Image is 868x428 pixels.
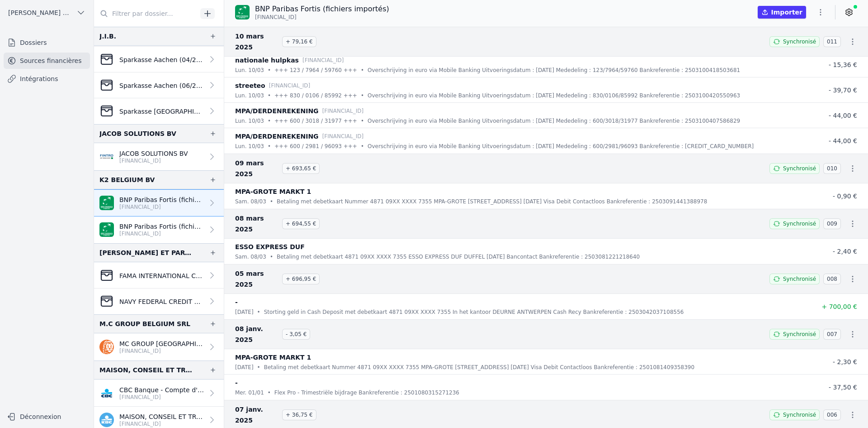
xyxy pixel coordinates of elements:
[823,409,841,420] span: 006
[257,308,260,317] div: •
[99,247,195,258] div: [PERSON_NAME] ET PARTNERS SRL
[99,78,114,92] img: CleanShot-202025-05-26-20at-2016.10.27-402x.png
[235,106,319,116] p: MPA/DERDENREKENING
[255,4,389,14] p: BNP Paribas Fortis (fichiers importés)
[8,8,73,17] span: [PERSON_NAME] ET PARTNERS SRL
[274,91,357,100] p: +++ 830 / 0106 / 85992 +++
[94,143,224,170] a: JACOB SOLUTIONS BV [FINANCIAL_ID]
[99,318,190,329] div: M.C GROUP BELGIUM SRL
[361,91,364,100] div: •
[235,308,254,317] p: [DATE]
[235,363,254,372] p: [DATE]
[282,329,310,340] span: - 3,05 €
[833,358,857,365] span: - 2,30 €
[277,252,640,261] p: Betaling met debetkaart 4871 09XX XXXX 7355 ESSO EXPRESS DUF DUFFEL [DATE] Bancontact Bankreferen...
[99,31,116,42] div: J.I.B.
[99,174,155,185] div: K2 BELGIUM BV
[235,31,278,53] span: 10 mars 2025
[783,331,816,338] span: Synchronisé
[4,5,90,20] button: [PERSON_NAME] ET PARTNERS SRL
[235,323,278,345] span: 08 janv. 2025
[235,158,278,179] span: 09 mars 2025
[99,294,114,308] img: CleanShot-202025-05-26-20at-2016.10.27-402x.png
[783,275,816,283] span: Synchronisé
[94,289,224,314] a: NAVY FEDERAL CREDIT UNION - FAMA COMMUNICAT LLC (Business Checking Account [FINANCIAL_ID])
[119,347,204,355] p: [FINANCIAL_ID]
[302,56,344,65] p: [FINANCIAL_ID]
[119,412,204,421] p: MAISON, CONSEIL ET TRAVAUX SRL
[99,52,114,67] img: CleanShot-202025-05-26-20at-2016.10.27-402x.png
[119,55,204,64] p: Sparkasse Aachen (04/2023 > 04/2024)
[282,163,320,174] span: + 693,65 €
[94,98,224,124] a: Sparkasse [GEOGRAPHIC_DATA] (09/2024 > 12/2024)
[99,128,176,139] div: JACOB SOLUTIONS BV
[119,107,204,116] p: Sparkasse [GEOGRAPHIC_DATA] (09/2024 > 12/2024)
[268,388,271,397] div: •
[823,36,841,47] span: 011
[235,404,278,426] span: 07 janv. 2025
[783,38,816,45] span: Synchronisé
[361,66,364,75] div: •
[282,274,320,284] span: + 696,95 €
[833,192,857,200] span: - 0,90 €
[829,137,857,144] span: - 44,00 €
[119,149,188,158] p: JACOB SOLUTIONS BV
[268,142,271,151] div: •
[823,274,841,284] span: 008
[94,262,224,289] a: FAMA INTERNATIONAL COMMUNICATIONS - JPMorgan Chase Bank (Account [FINANCIAL_ID])
[282,218,320,229] span: + 694,55 €
[282,409,316,420] span: + 36,75 €
[829,112,857,119] span: - 44,00 €
[94,189,224,216] a: BNP Paribas Fortis (fichiers importés) [FINANCIAL_ID]
[270,252,273,261] div: •
[257,363,260,372] div: •
[361,116,364,125] div: •
[274,66,357,75] p: +++ 123 / 7964 / 59760 +++
[361,142,364,151] div: •
[823,163,841,174] span: 010
[94,380,224,407] a: CBC Banque - Compte d'épargne [FINANCIAL_ID]
[99,268,114,283] img: CleanShot-202025-05-26-20at-2016.10.27-402x.png
[94,216,224,243] a: BNP Paribas Fortis (fichiers importés) [FINANCIAL_ID]
[264,363,694,372] p: Betaling met debetkaart Nummer 4871 09XX XXXX 7355 MPA-GROTE [STREET_ADDRESS] [DATE] Visa Debit C...
[119,157,188,164] p: [FINANCIAL_ID]
[368,66,740,75] p: Overschrijving in euro via Mobile Banking Uitvoeringsdatum : [DATE] Mededeling : 123/7964/59760 B...
[255,14,297,21] span: [FINANCIAL_ID]
[4,34,90,51] a: Dossiers
[268,66,271,75] div: •
[268,116,271,125] div: •
[4,409,90,424] button: Déconnexion
[99,386,114,400] img: CBC_CREGBEBB.png
[282,36,316,47] span: + 79,16 €
[119,230,204,237] p: [FINANCIAL_ID]
[94,5,197,22] input: Filtrer par dossier...
[119,81,204,90] p: Sparkasse Aachen (06/2024 >07/2024)
[268,91,271,100] div: •
[119,394,204,401] p: [FINANCIAL_ID]
[4,53,90,69] a: Sources financières
[235,268,278,290] span: 05 mars 2025
[235,142,264,151] p: lun. 10/03
[235,352,311,363] p: MPA-GROTE MARKT 1
[322,106,364,115] p: [FINANCIAL_ID]
[235,186,311,197] p: MPA-GROTE MARKT 1
[99,104,114,118] img: CleanShot-202025-05-26-20at-2016.10.27-402x.png
[368,91,740,100] p: Overschrijving in euro via Mobile Banking Uitvoeringsdatum : [DATE] Mededeling : 830/0106/85992 B...
[119,203,204,211] p: [FINANCIAL_ID]
[235,213,278,235] span: 08 mars 2025
[119,420,204,428] p: [FINANCIAL_ID]
[4,71,90,87] a: Intégrations
[277,197,707,206] p: Betaling met debetkaart Nummer 4871 09XX XXXX 7355 MPA-GROTE [STREET_ADDRESS] [DATE] Visa Debit C...
[274,388,459,397] p: Flex Pro - Trimestriële bijdrage Bankreferentie : 2501080315271236
[235,5,250,19] img: BNP_BE_BUSINESS_GEBABEBB.png
[368,116,740,125] p: Overschrijving in euro via Mobile Banking Uitvoeringsdatum : [DATE] Mededeling : 600/3018/31977 B...
[833,248,857,255] span: - 2,40 €
[322,132,364,141] p: [FINANCIAL_ID]
[235,197,266,206] p: sam. 08/03
[119,339,204,348] p: MC GROUP [GEOGRAPHIC_DATA] SRL
[99,413,114,427] img: kbc.png
[829,384,857,391] span: - 37,50 €
[821,303,857,310] span: + 700,00 €
[783,165,816,172] span: Synchronisé
[783,220,816,227] span: Synchronisé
